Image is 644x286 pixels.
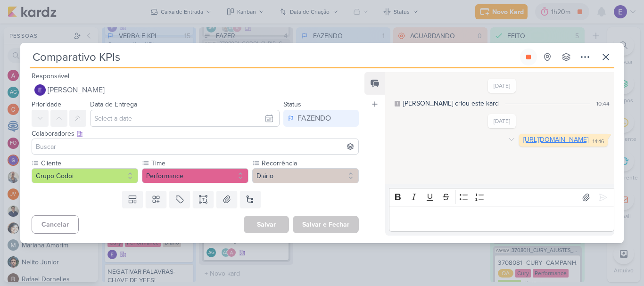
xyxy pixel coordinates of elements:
[90,110,280,127] input: Select a date
[32,100,61,108] label: Prioridade
[593,138,604,146] div: 14:46
[32,168,138,183] button: Grupo Godoi
[32,129,359,139] div: Colaboradores
[142,168,248,183] button: Performance
[523,136,588,144] a: [URL][DOMAIN_NAME]
[403,98,499,108] div: [PERSON_NAME] criou este kard
[283,110,359,127] button: FAZENDO
[48,84,105,96] span: [PERSON_NAME]
[596,99,610,108] div: 10:44
[32,82,359,98] button: [PERSON_NAME]
[40,158,138,168] label: Cliente
[34,141,356,152] input: Buscar
[30,49,518,65] input: Kard Sem Título
[32,215,79,234] button: Cancelar
[34,84,46,96] img: Eduardo Quaresma
[389,206,614,232] div: Editor editing area: main
[90,100,137,108] label: Data de Entrega
[32,72,69,80] label: Responsável
[150,158,248,168] label: Time
[261,158,359,168] label: Recorrência
[297,113,331,124] div: FAZENDO
[252,168,359,183] button: Diário
[525,53,532,61] div: Parar relógio
[389,188,614,206] div: Editor toolbar
[283,100,301,108] label: Status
